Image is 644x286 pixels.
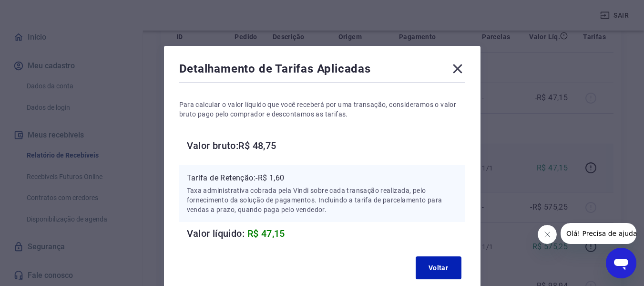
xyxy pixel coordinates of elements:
p: Taxa administrativa cobrada pela Vindi sobre cada transação realizada, pelo fornecimento da soluç... [187,186,458,214]
iframe: Fechar mensagem [538,225,557,244]
h6: Valor bruto: R$ 48,75 [187,138,465,153]
h6: Valor líquido: [187,226,465,241]
p: Tarifa de Retenção: -R$ 1,60 [187,172,458,184]
iframe: Mensagem da empresa [561,223,636,244]
span: R$ 47,15 [247,228,285,239]
p: Para calcular o valor líquido que você receberá por uma transação, consideramos o valor bruto pag... [179,100,465,119]
button: Voltar [416,256,461,279]
iframe: Botão para abrir a janela de mensagens [606,248,636,278]
div: Detalhamento de Tarifas Aplicadas [179,61,465,80]
span: Olá! Precisa de ajuda? [6,7,80,14]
